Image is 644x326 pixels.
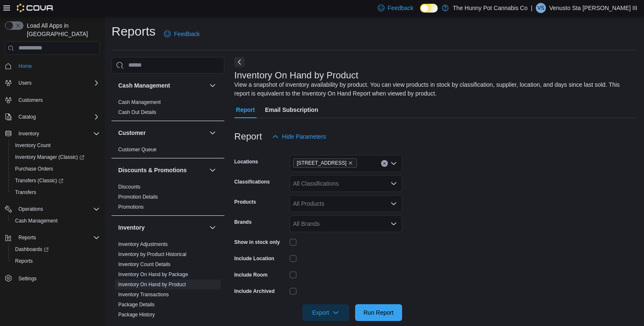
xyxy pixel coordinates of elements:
[5,57,100,306] nav: Complex example
[453,3,527,13] p: The Hunny Pot Cannabis Co
[15,95,100,105] span: Customers
[234,272,267,278] label: Include Room
[208,165,218,175] button: Discounts & Promotions
[112,97,224,121] div: Cash Management
[2,272,103,284] button: Settings
[355,304,402,321] button: Run Report
[302,304,349,321] button: Export
[12,140,54,150] a: Inventory Count
[390,220,397,227] button: Open list of options
[118,292,169,298] a: Inventory Transactions
[15,233,100,243] span: Reports
[15,142,51,149] span: Inventory Count
[18,97,43,103] span: Customers
[18,63,32,70] span: Home
[118,271,188,278] span: Inventory On Hand by Package
[118,109,156,116] span: Cash Out Details
[12,244,52,254] a: Dashboards
[15,78,35,88] button: Users
[12,140,100,150] span: Inventory Count
[234,132,262,142] h3: Report
[12,216,100,226] span: Cash Management
[15,166,53,172] span: Purchase Orders
[23,21,100,38] span: Load All Apps in [GEOGRAPHIC_DATA]
[364,308,394,317] span: Run Report
[2,203,103,215] button: Operations
[2,232,103,243] button: Reports
[118,261,171,268] span: Inventory Count Details
[15,204,47,214] button: Operations
[18,80,31,86] span: Users
[234,57,244,67] button: Next
[8,140,103,151] button: Inventory Count
[118,223,145,232] h3: Inventory
[390,180,397,187] button: Open list of options
[118,281,186,288] span: Inventory On Hand by Product
[15,129,42,139] button: Inventory
[118,81,206,90] button: Cash Management
[18,206,43,212] span: Operations
[282,132,326,141] span: Hide Parameters
[15,217,57,224] span: Cash Management
[234,158,258,165] label: Locations
[15,154,84,160] span: Inventory Manager (Classic)
[112,23,156,40] h1: Reports
[118,166,187,174] h3: Discounts & Promotions
[234,288,275,295] label: Include Archived
[118,147,156,153] a: Customer Queue
[549,3,637,13] p: Venusto Sta [PERSON_NAME] III
[118,301,155,308] span: Package Details
[15,61,100,71] span: Home
[15,112,100,122] span: Catalog
[15,204,100,214] span: Operations
[12,244,100,254] span: Dashboards
[2,77,103,89] button: Users
[118,129,206,137] button: Customer
[118,99,161,105] a: Cash Management
[15,273,100,283] span: Settings
[18,130,39,137] span: Inventory
[8,255,103,267] button: Reports
[12,187,39,197] a: Transfers
[531,3,532,13] p: |
[234,70,358,80] h3: Inventory On Hand by Product
[208,223,218,233] button: Inventory
[118,312,155,318] a: Package History
[118,204,144,210] span: Promotions
[12,164,100,174] span: Purchase Orders
[420,13,421,13] span: Dark Mode
[208,80,218,91] button: Cash Management
[12,152,100,162] span: Inventory Manager (Classic)
[390,200,397,207] button: Open list of options
[174,30,200,38] span: Feedback
[15,78,100,88] span: Users
[118,204,144,210] a: Promotions
[118,166,206,174] button: Discounts & Promotions
[234,80,633,98] div: View a snapshot of inventory availability by product. You can view products in stock by classific...
[234,239,280,246] label: Show in stock only
[118,194,158,200] a: Promotion Details
[161,26,203,42] a: Feedback
[8,215,103,227] button: Cash Management
[15,246,49,253] span: Dashboards
[118,241,168,248] span: Inventory Adjustments
[12,187,100,197] span: Transfers
[15,61,35,71] a: Home
[536,3,546,13] div: Venusto Sta Maria III
[234,199,256,205] label: Products
[118,311,155,318] span: Package History
[15,95,46,105] a: Customers
[15,189,36,196] span: Transfers
[12,164,57,174] a: Purchase Orders
[118,109,156,115] a: Cash Out Details
[118,184,140,190] a: Discounts
[307,304,344,321] span: Export
[12,256,36,266] a: Reports
[118,291,169,298] span: Inventory Transactions
[2,94,103,106] button: Customers
[118,241,168,247] a: Inventory Adjustments
[112,182,224,215] div: Discounts & Promotions
[388,4,413,12] span: Feedback
[12,256,100,266] span: Reports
